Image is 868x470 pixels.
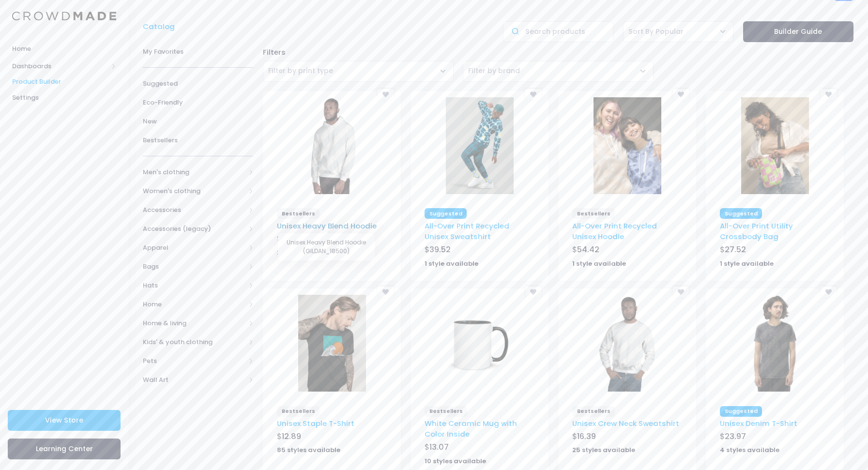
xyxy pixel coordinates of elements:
[12,12,116,21] img: Logo
[277,418,354,428] a: Unisex Staple T-Shirt
[12,77,116,87] span: Product Builder
[720,208,762,219] span: Suggested
[743,21,853,42] a: Builder Guide
[8,410,121,431] a: View Store
[425,456,486,466] strong: 10 styles available
[263,61,454,82] span: Filter by print type
[429,441,449,453] span: 13.07
[572,418,679,428] a: Unisex Crew Neck Sweatshirt
[36,444,93,454] span: Learning Center
[425,406,467,417] span: Bestsellers
[628,27,684,37] span: Sort By Popular
[143,281,245,290] span: Hats
[143,243,245,253] span: Apparel
[720,259,774,268] strong: 1 style available
[572,244,682,258] div: $
[277,221,377,231] a: Unisex Heavy Blend Hoodie
[143,186,245,196] span: Women's clothing
[143,337,245,347] span: Kids' & youth clothing
[277,248,340,257] strong: 26 styles available
[8,439,121,459] a: Learning Center
[572,445,635,455] strong: 25 styles available
[143,21,180,32] a: Catalog
[278,233,375,260] div: Unisex Heavy Blend Hoodie (GILDAN_18500)
[623,21,733,42] span: Sort By Popular
[277,431,387,444] div: $
[143,131,253,150] a: Bestsellers
[429,244,451,255] span: 39.52
[268,66,333,76] span: Filter by print type
[143,224,245,234] span: Accessories (legacy)
[143,300,245,309] span: Home
[572,406,615,417] span: Bestsellers
[577,431,596,442] span: 16.39
[143,117,253,126] span: New
[143,79,253,89] span: Suggested
[143,136,253,145] span: Bestsellers
[143,262,245,272] span: Bags
[12,44,116,54] span: Home
[468,66,520,76] span: Filter by brand
[143,74,253,93] a: Suggested
[425,418,517,439] a: White Ceramic Mug with Color Inside
[577,244,599,255] span: 54.42
[463,61,654,82] span: Filter by brand
[143,167,245,177] span: Men's clothing
[12,93,116,103] span: Settings
[425,259,478,268] strong: 1 style available
[720,431,830,444] div: $
[720,221,793,242] a: All-Over Print Utility Crossbody Bag
[725,244,746,255] span: 27.52
[572,208,615,219] span: Bestsellers
[277,208,320,219] span: Bestsellers
[720,406,762,417] span: Suggested
[258,47,858,58] div: Filters
[143,93,253,112] a: Eco-Friendly
[143,318,245,328] span: Home & living
[143,42,253,61] a: My Favorites
[720,244,830,258] div: $
[572,431,682,444] div: $
[143,112,253,131] a: New
[503,21,613,42] input: Search products
[143,47,253,57] span: My Favorites
[45,415,83,425] span: View Store
[143,98,253,107] span: Eco-Friendly
[143,375,245,385] span: Wall Art
[572,221,657,242] a: All-Over Print Recycled Unisex Hoodie
[12,61,108,71] span: Dashboards
[425,441,534,455] div: $
[725,431,746,442] span: 23.97
[720,418,797,428] a: Unisex Denim T-Shirt
[143,205,245,215] span: Accessories
[277,445,340,455] strong: 85 styles available
[282,431,301,442] span: 12.89
[277,406,320,417] span: Bestsellers
[720,445,779,455] strong: 4 styles available
[425,244,534,258] div: $
[425,221,509,242] a: All-Over Print Recycled Unisex Sweatshirt
[425,208,467,219] span: Suggested
[277,233,387,246] div: $
[143,356,245,366] span: Pets
[572,259,626,268] strong: 1 style available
